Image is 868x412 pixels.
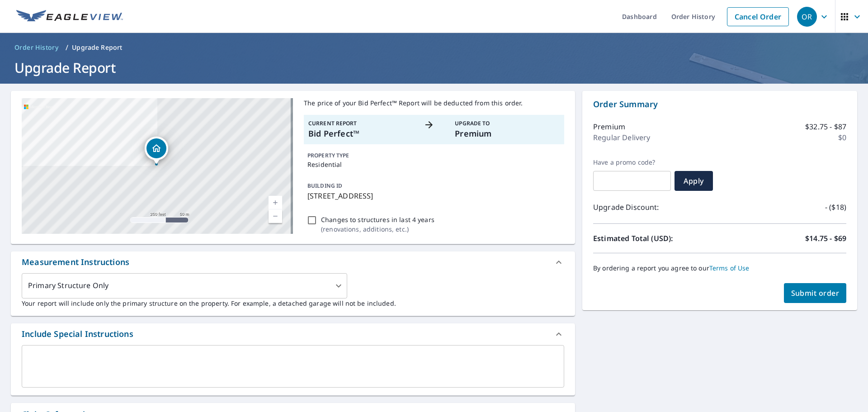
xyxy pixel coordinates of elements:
[22,328,133,340] div: Include Special Instructions
[455,128,560,140] p: Premium
[22,273,347,298] div: Primary Structure Only
[307,190,561,201] p: [STREET_ADDRESS]
[16,10,123,24] img: EV Logo
[11,251,575,273] div: Measurement Instructions
[838,132,846,143] p: $0
[825,202,846,213] p: - ($18)
[11,40,62,55] a: Order History
[784,283,847,303] button: Submit order
[709,264,750,272] a: Terms of Use
[593,264,846,272] p: By ordering a report you agree to our
[675,171,713,191] button: Apply
[593,121,625,132] p: Premium
[14,43,58,52] span: Order History
[145,137,168,165] div: Dropped pin, building 1, Residential property, 2090 Dunwoody Heritage Dr Atlanta, GA 30350
[455,119,560,128] p: Upgrade To
[593,98,846,110] p: Order Summary
[308,128,413,140] p: Bid Perfect™
[727,7,789,26] a: Cancel Order
[805,121,846,132] p: $32.75 - $87
[593,132,650,143] p: Regular Delivery
[307,160,561,169] p: Residential
[11,323,575,345] div: Include Special Instructions
[66,42,68,53] li: /
[593,233,720,244] p: Estimated Total (USD):
[22,298,564,308] p: Your report will include only the primary structure on the property. For example, a detached gara...
[682,176,706,186] span: Apply
[593,202,720,213] p: Upgrade Discount:
[304,98,564,108] p: The price of your Bid Perfect™ Report will be deducted from this order.
[11,40,857,55] nav: breadcrumb
[805,233,846,244] p: $14.75 - $69
[11,58,857,77] h1: Upgrade Report
[307,182,342,189] p: BUILDING ID
[72,43,122,52] p: Upgrade Report
[593,158,671,166] label: Have a promo code?
[269,209,282,223] a: Current Level 17, Zoom Out
[308,119,413,128] p: Current Report
[269,196,282,209] a: Current Level 17, Zoom In
[321,215,434,224] p: Changes to structures in last 4 years
[791,288,840,298] span: Submit order
[321,224,434,234] p: ( renovations, additions, etc. )
[307,152,561,160] p: PROPERTY TYPE
[22,256,129,268] div: Measurement Instructions
[797,7,817,27] div: OR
